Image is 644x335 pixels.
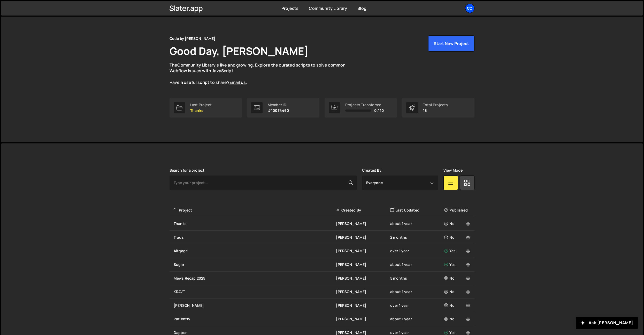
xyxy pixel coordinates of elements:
a: Blog [357,5,366,11]
div: [PERSON_NAME] [336,235,390,240]
div: KRAVT [174,289,336,294]
div: 2 months [390,235,444,240]
button: Ask [PERSON_NAME] [576,317,638,329]
div: Yes [444,262,471,267]
p: Thanks [190,108,212,113]
div: about 1 year [390,289,444,294]
div: Last Project [190,103,212,107]
div: Sugar [174,262,336,267]
div: No [444,303,471,308]
a: KRAVT [PERSON_NAME] about 1 year No [170,285,474,299]
div: No [444,276,471,281]
div: Total Projects [423,103,448,107]
button: Start New Project [428,35,474,52]
div: 5 months [390,276,444,281]
div: Truus [174,235,336,240]
div: [PERSON_NAME] [336,289,390,294]
a: [PERSON_NAME] [PERSON_NAME] over 1 year No [170,299,474,312]
div: over 1 year [390,303,444,308]
div: Patientfy [174,316,336,322]
a: Projects [281,5,298,11]
div: No [444,289,471,294]
div: Created By [336,208,390,213]
div: about 1 year [390,316,444,322]
div: Projects Transferred [345,103,384,107]
div: [PERSON_NAME] [336,316,390,322]
div: No [444,221,471,226]
div: about 1 year [390,221,444,226]
div: Member ID [268,103,289,107]
label: Created By [362,168,382,172]
div: Code by [PERSON_NAME] [170,35,215,42]
input: Type your project... [170,176,357,190]
label: View Mode [443,168,463,172]
a: Patientfy [PERSON_NAME] about 1 year No [170,312,474,326]
div: No [444,316,471,322]
a: Truus [PERSON_NAME] 2 months No [170,231,474,244]
a: Last Project Thanks [170,98,242,118]
span: 0 / 10 [374,108,384,113]
div: [PERSON_NAME] [174,303,336,308]
p: The is live and growing. Explore the curated scripts to solve common Webflow issues with JavaScri... [170,62,356,85]
div: [PERSON_NAME] [336,221,390,226]
a: Altgage [PERSON_NAME] over 1 year Yes [170,244,474,258]
a: Community Library [177,62,216,68]
a: Community Library [309,5,347,11]
div: Last Updated [390,208,444,213]
a: Thanks [PERSON_NAME] about 1 year No [170,217,474,231]
p: 18 [423,108,448,113]
div: Yes [444,248,471,253]
div: Mews Recap 2025 [174,276,336,281]
label: Search for a project [170,168,204,172]
a: Email us [229,79,246,85]
div: over 1 year [390,248,444,253]
h1: Good Day, [PERSON_NAME] [170,44,309,58]
a: Mews Recap 2025 [PERSON_NAME] 5 months No [170,272,474,285]
div: Published [444,208,471,213]
div: about 1 year [390,262,444,267]
p: #10034460 [268,108,289,113]
div: Altgage [174,248,336,253]
div: [PERSON_NAME] [336,303,390,308]
div: No [444,235,471,240]
div: [PERSON_NAME] [336,262,390,267]
div: [PERSON_NAME] [336,276,390,281]
a: Co [465,4,474,13]
div: Thanks [174,221,336,226]
a: Sugar [PERSON_NAME] about 1 year Yes [170,258,474,272]
div: [PERSON_NAME] [336,248,390,253]
div: Project [174,208,336,213]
